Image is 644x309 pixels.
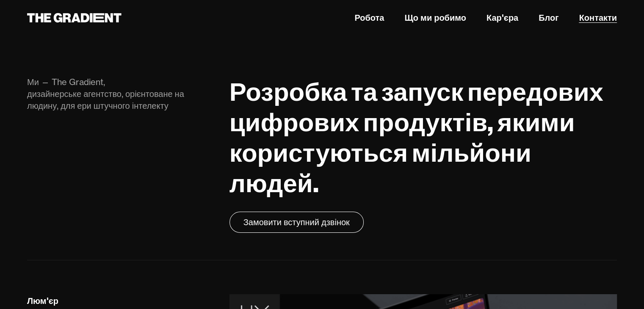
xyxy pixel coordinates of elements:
a: Кар'єра [486,11,518,24]
font: Замовити вступний дзвінок [243,217,350,227]
a: Замовити вступний дзвінок [229,212,364,233]
a: Блог [539,11,558,24]
font: Розробка та запуск передових цифрових продуктів, якими користуються мільйони людей. [229,75,603,199]
a: Робота [354,11,384,24]
font: Контакти [579,12,617,23]
font: Робота [354,12,384,23]
font: Блог [539,12,558,23]
font: дизайнерське агентство, орієнтоване на людину, для ери штучного інтелекту [27,88,184,111]
font: Ми — The Gradient, [27,77,105,87]
a: Контакти [579,11,617,24]
a: Що ми робимо [404,11,466,24]
font: Кар'єра [486,12,518,23]
font: Що ми робимо [404,12,466,23]
font: Люм'єр [27,295,58,306]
